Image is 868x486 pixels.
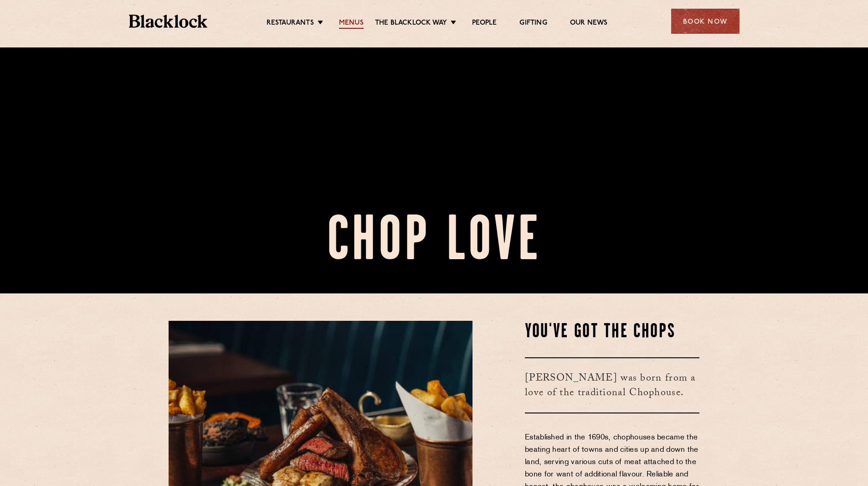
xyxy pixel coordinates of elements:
[375,19,447,29] a: The Blacklock Way
[671,9,740,34] div: Book Now
[525,357,699,413] h3: [PERSON_NAME] was born from a love of the traditional Chophouse.
[570,19,608,29] a: Our News
[339,19,364,29] a: Menus
[525,321,699,344] h2: You've Got The Chops
[472,19,497,29] a: People
[519,19,547,29] a: Gifting
[129,15,208,28] img: BL_Textured_Logo-footer-cropped.svg
[267,19,314,29] a: Restaurants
